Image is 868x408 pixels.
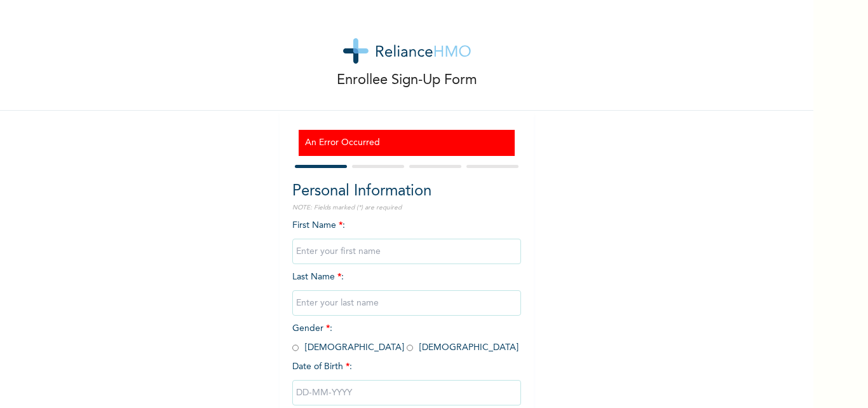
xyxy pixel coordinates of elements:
[343,38,471,64] img: logo
[292,290,521,316] input: Enter your last name
[292,239,521,264] input: Enter your first name
[292,221,521,256] span: First Name :
[305,136,508,150] h3: An Error Occurred
[292,180,521,203] h2: Personal Information
[292,380,521,405] input: DD-MM-YYYY
[292,272,521,307] span: Last Name :
[292,324,519,352] span: Gender : [DEMOGRAPHIC_DATA] [DEMOGRAPHIC_DATA]
[292,360,352,374] span: Date of Birth :
[292,203,521,213] p: NOTE: Fields marked (*) are required
[337,70,477,91] p: Enrollee Sign-Up Form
